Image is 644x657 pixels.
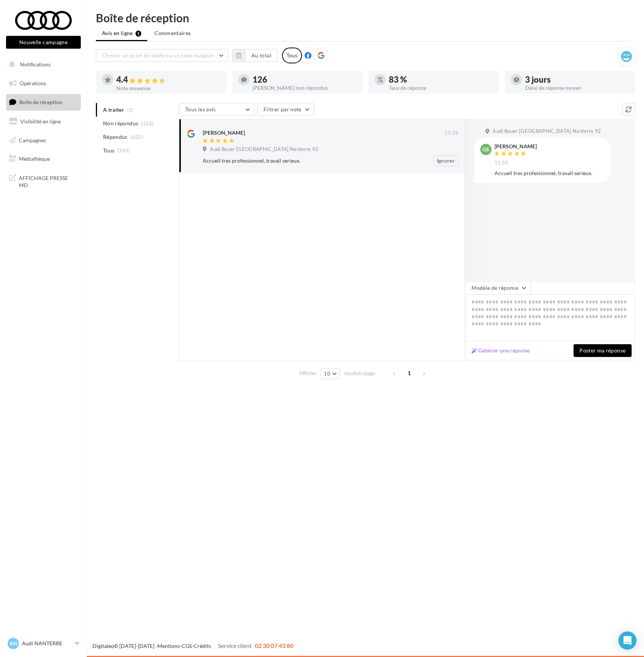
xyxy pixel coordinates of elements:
span: Commentaires [154,30,191,36]
a: AN Audi NANTERRE [6,636,81,651]
span: Répondus [103,133,128,141]
button: Ignorer [433,155,458,166]
div: Open Intercom Messenger [618,631,636,649]
div: [PERSON_NAME] non répondus [253,85,356,91]
span: (622) [130,134,143,140]
span: 02 30 07 43 80 [255,642,293,649]
span: AFFICHAGE PRESSE MD [19,173,78,189]
a: CGS [182,643,192,649]
a: Opérations [5,75,82,91]
div: 4.4 [116,75,220,84]
span: Service client [218,642,252,649]
span: 11:58 [495,160,508,166]
span: 11:58 [444,130,458,137]
span: Visibilité en ligne [20,118,61,125]
span: AN [9,640,17,647]
button: Choisir un point de vente ou un code magasin [96,49,228,62]
a: Digitaleo [92,643,114,649]
a: Médiathèque [5,151,82,167]
a: Visibilité en ligne [5,114,82,129]
span: Tous [103,147,114,154]
div: 83 % [389,75,493,84]
span: (126) [141,120,154,126]
div: Note moyenne [116,86,220,91]
span: Choisir un point de vente ou un code magasin [102,52,214,58]
span: Boîte de réception [19,99,62,105]
a: Crédits [194,643,211,649]
button: 10 [320,368,340,379]
div: Tous [282,48,302,63]
div: [PERSON_NAME] [203,129,245,137]
button: Tous les avis [179,103,254,116]
span: 10 [324,371,330,377]
a: Campagnes [5,132,82,148]
span: Opérations [20,80,46,86]
div: Taux de réponse [389,85,493,91]
div: [PERSON_NAME] [495,144,537,149]
span: (748) [117,148,130,154]
span: 1 [403,367,415,379]
span: résultats/page [344,370,375,377]
span: © [DATE]-[DATE] - - - [92,643,293,649]
span: Afficher [299,370,316,377]
div: Délai de réponse moyen [525,85,629,91]
a: Mentions [157,643,180,649]
div: Accueil tres professionnel, travail serieux. [203,157,409,165]
span: Audi Bauer [GEOGRAPHIC_DATA] Nanterre 92 [210,146,318,153]
div: 3 jours [525,75,629,84]
span: Notifications [20,61,51,68]
span: GS [482,146,489,153]
button: Générer une réponse [468,346,533,355]
button: Nouvelle campagne [6,36,81,49]
div: Boîte de réception [96,12,635,23]
a: Boîte de réception [5,94,82,110]
button: Notifications [5,57,79,72]
button: Filtrer par note [257,103,314,116]
span: Non répondus [103,120,138,127]
a: AFFICHAGE PRESSE MD [5,170,82,192]
button: Modèle de réponse [465,282,531,294]
div: 126 [253,75,356,84]
button: Au total [245,49,278,62]
span: Médiathèque [19,155,50,162]
button: Poster ma réponse [573,344,632,357]
div: Accueil tres professionnel, travail serieux. [495,169,605,177]
span: Audi Bauer [GEOGRAPHIC_DATA] Nanterre 92 [493,128,601,135]
span: Campagnes [19,137,46,143]
span: Tous les avis [185,106,216,112]
button: Au total [232,49,278,62]
p: Audi NANTERRE [22,640,72,647]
